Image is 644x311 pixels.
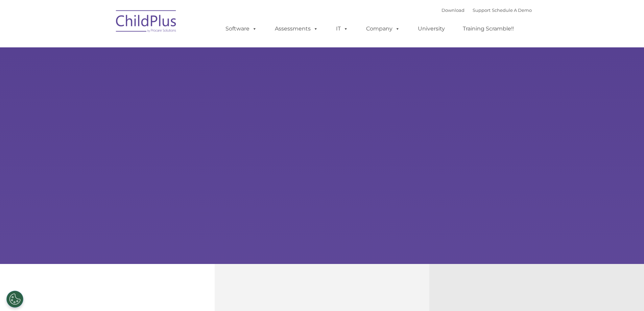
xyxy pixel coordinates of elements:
a: University [411,22,452,36]
a: Company [359,22,407,36]
font: | [442,7,532,13]
a: Download [442,7,464,13]
a: Schedule A Demo [492,7,532,13]
img: ChildPlus by Procare Solutions [113,5,180,39]
a: IT [329,22,355,36]
a: Software [219,22,264,36]
a: Support [473,7,491,13]
a: Training Scramble!! [456,22,521,36]
button: Cookies Settings [6,291,23,308]
a: Assessments [268,22,325,36]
